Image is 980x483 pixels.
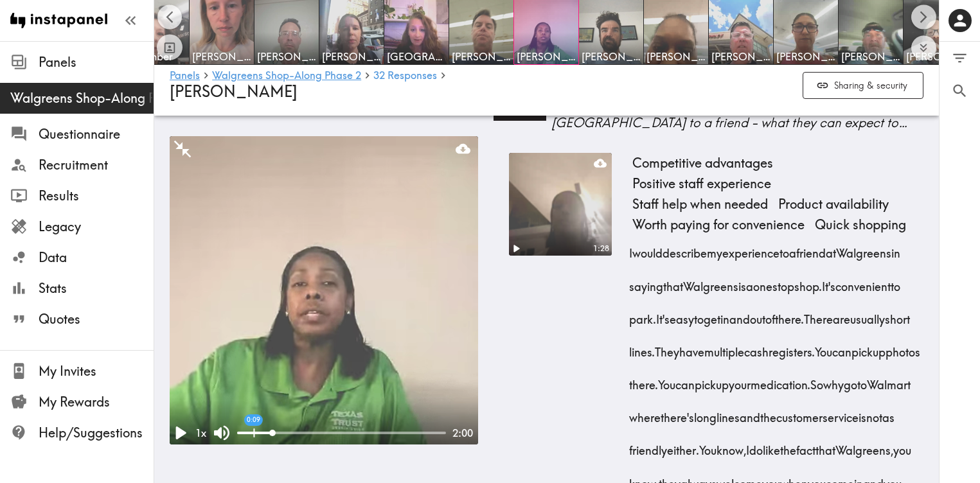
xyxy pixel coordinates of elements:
span: Stats [39,279,154,297]
span: have [679,331,704,364]
span: would [632,233,663,265]
span: Staff help when needed [627,194,773,215]
div: 1 x [190,423,211,443]
span: Help/Suggestions [39,424,154,442]
span: up [873,331,886,364]
span: short [885,299,910,331]
span: [PERSON_NAME] [452,49,511,64]
span: at [826,233,836,265]
div: 1:28 [589,243,612,254]
span: registers. [769,331,815,364]
span: Data [39,249,154,267]
span: photos [886,331,920,364]
button: Scroll right [911,4,936,30]
span: lines [717,397,740,430]
span: medication. [751,364,810,397]
span: park. [629,299,656,331]
span: [PERSON_NAME] [906,49,965,64]
span: pick [851,331,873,364]
span: Product availability [773,194,894,215]
span: Walgreens Shop-Along Phase 2 [10,89,154,107]
span: They [655,331,679,364]
span: I [629,233,632,265]
span: Panels [39,53,154,71]
span: up [716,364,729,397]
span: out [750,299,765,331]
span: to [857,364,867,397]
div: 2:00 [446,426,478,440]
a: #20How would you describe your typical experience at [GEOGRAPHIC_DATA] to a friend - what they ca... [494,93,939,143]
span: My Rewards [39,393,154,411]
span: there. [775,299,804,331]
span: as [882,397,895,430]
span: You [815,331,832,364]
button: Filter Responses [940,42,980,75]
span: 32 Responses [373,70,437,80]
figure: MinimizePlay1xMute0:092:00 [170,136,478,444]
span: customer [776,397,823,430]
span: a [746,265,753,298]
span: [PERSON_NAME] [170,82,298,101]
span: [PERSON_NAME] [711,49,771,64]
span: you [893,430,911,462]
span: either. [667,430,699,462]
span: is [738,265,746,298]
span: where [629,397,661,430]
span: are [833,299,850,331]
span: that [815,430,835,462]
span: easy [670,299,694,331]
span: lines. [629,331,655,364]
button: Toggle between responses and questions [157,35,183,60]
span: [PERSON_NAME] [192,49,251,64]
span: long [694,397,717,430]
span: go [844,364,857,397]
span: one [753,265,772,298]
span: of [765,299,775,331]
span: [PERSON_NAME] [322,49,381,64]
span: can [832,331,851,364]
figure: Play1:28 [509,153,612,256]
span: Walgreens, [835,430,893,462]
span: there's [661,397,694,430]
span: Walgreens [683,265,738,298]
span: multiple [704,331,744,364]
span: Walmart [867,364,911,397]
span: Legacy [39,218,154,236]
button: Sharing & security [803,72,923,100]
span: shop. [794,265,822,298]
span: and [729,299,750,331]
span: [PERSON_NAME] [841,49,900,64]
span: pick [695,364,716,397]
span: experience [722,233,780,265]
button: Mute [211,423,232,443]
span: friendly [629,430,667,462]
span: to [780,233,789,265]
span: [PERSON_NAME] [582,49,641,64]
span: [PERSON_NAME] [776,49,835,64]
span: describe [663,233,707,265]
span: to [694,299,704,331]
button: Search [940,75,980,107]
span: your [729,364,751,397]
span: Walgreens [836,233,891,265]
a: Walgreens Shop-Along Phase 2 [212,70,361,82]
span: You [699,430,717,462]
span: usually [850,299,885,331]
span: Worth paying for convenience [627,215,810,235]
span: a [789,233,796,265]
span: fact [796,430,815,462]
span: There [804,299,833,331]
span: convenient [835,265,891,298]
span: my [707,233,722,265]
span: friend [796,233,826,265]
span: can [675,364,695,397]
span: You [658,364,675,397]
span: [PERSON_NAME] [257,49,316,64]
button: Expand to show all items [911,35,936,60]
span: the [760,397,776,430]
span: get [704,299,720,331]
span: Questionnaire [39,125,154,143]
span: that [663,265,683,298]
span: Quick shopping [810,215,911,235]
